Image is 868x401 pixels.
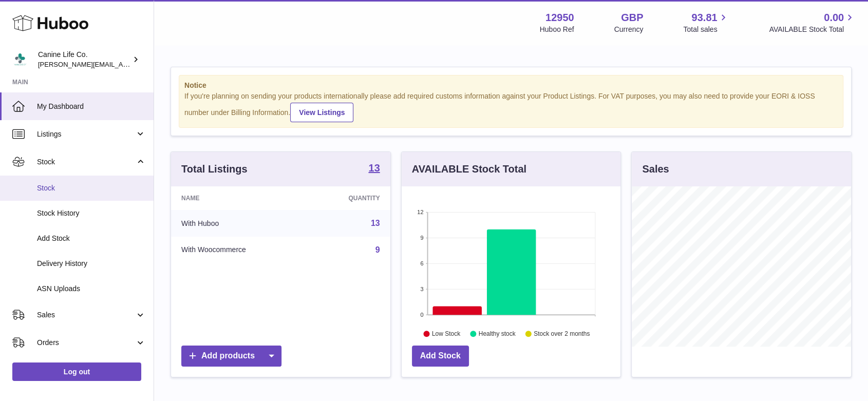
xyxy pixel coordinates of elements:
text: 0 [420,312,423,318]
div: Canine Life Co. [38,50,130,69]
h3: AVAILABLE Stock Total [412,162,526,176]
div: Currency [614,25,644,34]
text: 12 [417,209,423,215]
td: With Huboo [171,210,307,237]
h3: Sales [642,162,669,176]
a: View Listings [290,103,353,122]
text: 3 [420,286,423,292]
span: 0.00 [824,11,844,25]
th: Quantity [307,186,390,210]
text: 6 [420,260,423,266]
strong: Notice [184,81,838,90]
h3: Total Listings [181,162,248,176]
text: Low Stock [432,330,461,337]
span: [PERSON_NAME][EMAIL_ADDRESS][DOMAIN_NAME] [38,60,206,68]
strong: GBP [621,11,643,25]
td: With Woocommerce [171,237,307,263]
a: 13 [371,219,380,227]
span: Total sales [683,25,729,34]
text: 9 [420,235,423,241]
span: Stock [37,157,135,167]
span: Listings [37,129,135,139]
a: 13 [368,163,380,175]
a: Log out [12,362,141,381]
strong: 13 [368,163,380,173]
span: Orders [37,338,135,348]
span: 93.81 [691,11,717,25]
text: Stock over 2 months [534,330,590,337]
a: 9 [375,245,380,254]
span: Add Stock [37,234,146,243]
a: 0.00 AVAILABLE Stock Total [769,11,856,34]
th: Name [171,186,307,210]
span: Stock [37,183,146,193]
text: Healthy stock [479,330,516,337]
a: 93.81 Total sales [683,11,729,34]
div: Huboo Ref [540,25,574,34]
span: Stock History [37,208,146,218]
a: Add Stock [412,346,469,367]
span: AVAILABLE Stock Total [769,25,856,34]
div: If you're planning on sending your products internationally please add required customs informati... [184,91,838,122]
span: ASN Uploads [37,284,146,294]
span: Sales [37,310,135,320]
span: Delivery History [37,259,146,269]
a: Add products [181,346,281,367]
span: My Dashboard [37,102,146,111]
img: kevin@clsgltd.co.uk [12,52,28,67]
strong: 12950 [545,11,574,25]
